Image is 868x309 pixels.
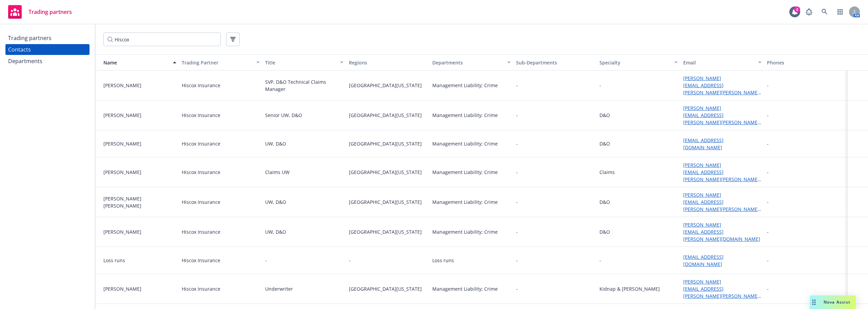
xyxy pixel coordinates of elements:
[265,198,286,206] div: UW, D&O
[516,198,518,206] span: -
[599,169,615,176] div: Claims
[597,54,680,71] button: Specialty
[349,169,427,176] span: [GEOGRAPHIC_DATA][US_STATE]
[767,59,845,66] div: Phones
[5,2,75,21] a: Trading partners
[516,257,518,264] span: -
[599,112,610,119] div: D&O
[265,285,293,292] div: Underwriter
[833,5,847,19] a: Switch app
[599,140,610,147] div: D&O
[349,285,427,292] span: [GEOGRAPHIC_DATA][US_STATE]
[182,285,220,292] div: Hiscox Insurance
[824,299,850,305] span: Nova Assist
[265,169,290,176] div: Claims UW
[683,221,760,242] a: [PERSON_NAME][EMAIL_ADDRESS][PERSON_NAME][DOMAIN_NAME]
[432,112,498,119] div: Management Liability; Crime
[103,228,176,235] div: [PERSON_NAME]
[28,9,72,15] span: Trading partners
[683,105,759,133] a: [PERSON_NAME][EMAIL_ADDRESS][PERSON_NAME][PERSON_NAME][DOMAIN_NAME]
[182,82,220,89] div: Hiscox Insurance
[349,59,427,66] div: Regions
[432,198,498,206] div: Management Liability; Crime
[683,254,724,267] a: [EMAIL_ADDRESS][DOMAIN_NAME]
[182,257,220,264] div: Hiscox Insurance
[767,112,769,119] div: -
[764,54,848,71] button: Phones
[265,140,286,147] div: UW, D&O
[432,59,503,66] div: Departments
[767,285,769,292] div: -
[103,195,176,209] div: [PERSON_NAME] [PERSON_NAME]
[98,59,169,66] div: Name
[265,59,336,66] div: Title
[8,56,42,66] div: Departments
[432,82,498,89] div: Management Liability; Crime
[432,257,454,264] div: Loss runs
[599,198,610,206] div: D&O
[95,54,179,71] button: Name
[182,112,220,119] div: Hiscox Insurance
[513,54,597,71] button: Sub-Departments
[818,5,831,19] a: Search
[349,198,427,206] span: [GEOGRAPHIC_DATA][US_STATE]
[767,228,769,235] div: -
[103,140,176,147] div: [PERSON_NAME]
[680,54,764,71] button: Email
[432,228,498,235] div: Management Liability; Crime
[767,198,769,206] div: -
[265,257,267,264] div: -
[349,112,427,119] span: [GEOGRAPHIC_DATA][US_STATE]
[516,140,518,147] span: -
[599,228,610,235] div: D&O
[182,59,253,66] div: Trading Partner
[802,5,816,19] a: Report a Bug
[103,33,221,46] input: Filter by keyword...
[683,192,759,219] a: [PERSON_NAME][EMAIL_ADDRESS][PERSON_NAME][PERSON_NAME][DOMAIN_NAME]
[794,6,800,13] div: 2
[349,228,427,235] span: [GEOGRAPHIC_DATA][US_STATE]
[599,82,601,89] div: -
[103,257,176,264] div: Loss runs
[516,112,518,119] span: -
[810,295,856,309] button: Nova Assist
[182,140,220,147] div: Hiscox Insurance
[516,82,518,89] span: -
[516,59,594,66] div: Sub-Departments
[599,257,601,264] div: -
[432,140,498,147] div: Management Liability; Crime
[516,169,518,176] span: -
[103,285,176,292] div: [PERSON_NAME]
[8,33,52,43] div: Trading partners
[599,59,670,66] div: Specialty
[683,162,759,190] a: [PERSON_NAME][EMAIL_ADDRESS][PERSON_NAME][PERSON_NAME][DOMAIN_NAME]
[810,295,818,309] div: Drag to move
[349,140,427,147] span: [GEOGRAPHIC_DATA][US_STATE]
[5,33,90,43] a: Trading partners
[265,78,343,93] div: SVP, D&O Technical Claims Manager
[349,82,427,89] span: [GEOGRAPHIC_DATA][US_STATE]
[349,257,427,264] span: -
[430,54,513,71] button: Departments
[432,285,498,292] div: Management Liability; Crime
[346,54,430,71] button: Regions
[5,56,90,66] a: Departments
[265,112,302,119] div: Senior UW, D&O
[432,169,498,176] div: Management Liability; Crime
[767,82,769,89] div: -
[683,59,754,66] div: Email
[767,140,769,147] div: -
[683,75,759,103] a: [PERSON_NAME][EMAIL_ADDRESS][PERSON_NAME][PERSON_NAME][DOMAIN_NAME]
[683,137,724,151] a: [EMAIL_ADDRESS][DOMAIN_NAME]
[683,278,759,306] a: [PERSON_NAME][EMAIL_ADDRESS][PERSON_NAME][PERSON_NAME][DOMAIN_NAME]
[599,285,660,292] div: Kidnap & [PERSON_NAME]
[8,44,31,55] div: Contacts
[767,169,769,176] div: -
[179,54,263,71] button: Trading Partner
[5,44,90,55] a: Contacts
[182,228,220,235] div: Hiscox Insurance
[103,112,176,119] div: [PERSON_NAME]
[262,54,346,71] button: Title
[767,257,769,264] div: -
